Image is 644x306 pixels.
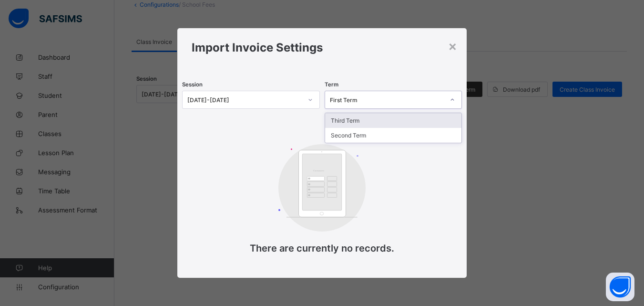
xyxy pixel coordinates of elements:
[192,41,453,54] h1: Import Invoice Settings
[227,135,418,273] div: There are currently no records.
[227,243,418,254] p: There are currently no records.
[187,96,302,104] div: [DATE]-[DATE]
[325,128,462,143] div: Second Term
[182,81,203,88] span: Session
[448,38,457,54] div: ×
[313,169,324,172] tspan: Customers
[330,96,445,104] div: First Term
[325,113,462,128] div: Third Term
[325,81,338,88] span: Term
[606,273,634,301] button: Open asap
